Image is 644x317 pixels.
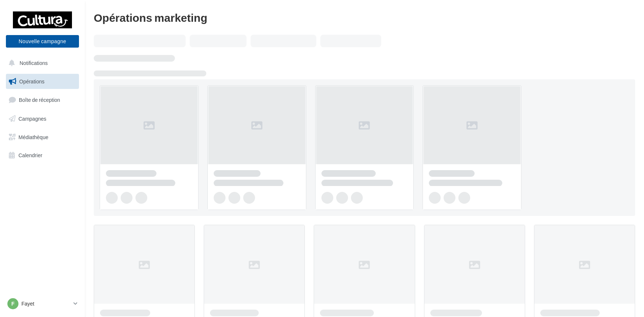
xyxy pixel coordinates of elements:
span: Boîte de réception [19,97,60,103]
span: Médiathèque [18,134,48,140]
a: Médiathèque [4,130,80,145]
span: F [11,300,15,307]
button: Nouvelle campagne [6,35,79,48]
a: Calendrier [4,148,80,163]
span: Opérations [19,78,44,85]
p: Fayet [21,300,70,307]
span: Notifications [20,60,48,66]
button: Notifications [4,55,78,71]
a: Campagnes [4,111,80,127]
a: Boîte de réception [4,92,80,108]
div: Opérations marketing [94,12,635,23]
span: Calendrier [18,152,42,158]
a: Opérations [4,74,80,89]
a: F Fayet [6,297,79,311]
span: Campagnes [18,116,47,122]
